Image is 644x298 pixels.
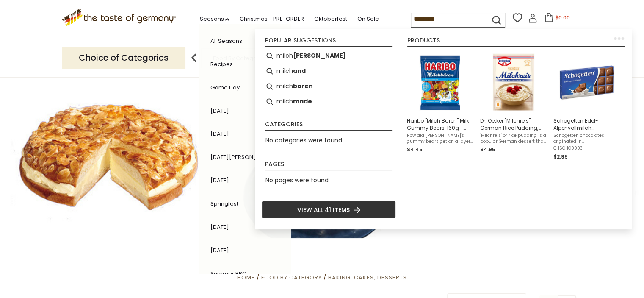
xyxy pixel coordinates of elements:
span: $0.00 [555,14,569,21]
a: Food By Category [261,273,322,281]
a: Baking, Cakes, Desserts [328,273,407,281]
b: bären [293,81,313,91]
li: milch bären [262,79,396,94]
a: Oktoberfest [314,14,347,24]
li: Dr. Oetker "Milchreis" German Rice Pudding, 4.5 oz. [477,48,550,164]
b: [PERSON_NAME] [293,51,346,61]
img: Schogetten Edel-Alpenvollmilch [556,52,617,113]
li: milch made [262,94,396,109]
a: Game Day [210,84,239,92]
span: CHSCHO0003 [553,145,620,151]
a: Haribo Milch BarenHaribo "Milch Bären" Milk Gummy Bears, 160g - Made in [GEOGRAPHIC_DATA]How did ... [407,52,473,161]
a: [DATE] [210,107,229,115]
a: All Seasons [210,37,242,45]
span: How did [PERSON_NAME]'s gummy bears get on a layer of milk foam? Nobody knows for sure, but the c... [407,133,473,145]
a: Schogetten Edel-AlpenvollmilchSchogetten Edel-Alpenvollmilch Chocolate Bar, 3.5 oz.Schogetten cho... [553,52,620,161]
span: $2.95 [553,153,568,160]
a: Recipes [210,60,232,68]
b: and [293,66,306,76]
span: $4.45 [407,146,423,153]
span: No pages were found [265,176,329,184]
a: Springfest [210,200,238,208]
span: Dr. Oetker "Milchreis" German Rice Pudding, 4.5 oz. [480,117,547,131]
span: "Milchreis" or rice pudding is a popular German dessert that is light, creamy, and rich. Just add... [480,133,547,145]
a: Christmas - PRE-ORDER [239,14,304,24]
a: Seasons [199,14,229,24]
a: Dr. Oetker Milchreis Rice Pudding MixDr. Oetker "Milchreis" German Rice Pudding, 4.5 oz."Milchrei... [480,52,547,161]
li: Pages [265,161,392,170]
p: Choice of Categories [62,47,185,68]
a: Home [237,273,255,281]
b: made [293,97,312,106]
img: previous arrow [185,50,202,67]
span: Haribo "Milch Bären" Milk Gummy Bears, 160g - Made in [GEOGRAPHIC_DATA] [407,117,473,131]
span: $4.95 [480,146,495,153]
a: [DATE][PERSON_NAME] [210,153,274,161]
div: Instant Search Results [255,29,632,230]
a: [DATE] [210,246,229,254]
a: Summer BBQ [210,270,246,278]
span: View all 41 items [297,205,350,214]
li: milch and [262,64,396,79]
button: $0.00 [539,13,575,25]
img: Haribo Milch Baren [409,52,471,113]
span: Schogetten Edel-Alpenvollmilch Chocolate Bar, 3.5 oz. [553,117,620,131]
li: Haribo "Milch Bären" Milk Gummy Bears, 160g - Made in Germany [404,48,477,164]
li: Popular suggestions [265,37,392,47]
li: milch reis [262,48,396,64]
span: No categories were found [265,136,342,145]
li: Schogetten Edel-Alpenvollmilch Chocolate Bar, 3.5 oz. [550,48,623,164]
a: [DATE] [210,223,229,231]
a: On Sale [357,14,379,24]
a: [DATE] [210,130,229,138]
a: [DATE] [210,176,229,184]
img: Dr. Oetker Milchreis Rice Pudding Mix [483,52,544,113]
span: Schogetten chocolates originated in [GEOGRAPHIC_DATA] in [DATE]. The popular brand changed owners... [553,133,620,145]
li: Products [407,37,625,47]
li: Categories [265,121,392,131]
li: View all 41 items [262,201,396,219]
